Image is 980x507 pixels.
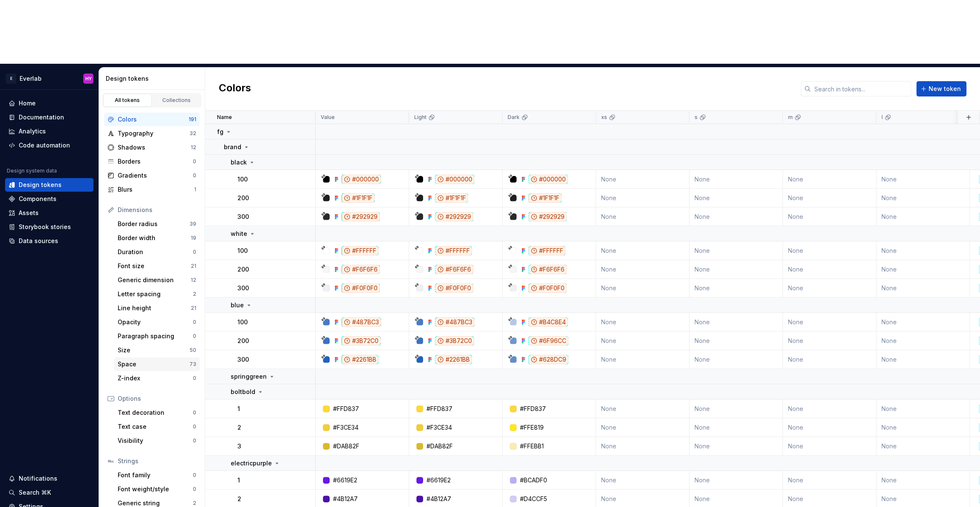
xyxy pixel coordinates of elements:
[104,113,200,126] a: Colors191
[435,193,468,203] div: #1F1F1F
[19,488,51,497] div: Search ⌘K
[118,248,193,256] div: Duration
[528,212,567,221] div: #292929
[104,155,200,168] a: Borders0
[435,265,473,274] div: #F6F6F6
[333,423,359,432] div: #F3CE34
[5,206,93,220] a: Assets
[114,406,200,419] a: Text decoration0
[231,388,255,396] p: boltbold
[426,495,451,503] div: #4B12A7
[114,468,200,482] a: Font family0
[104,141,200,154] a: Shadows12
[596,350,689,369] td: None
[876,418,970,437] td: None
[435,317,474,327] div: #487BC3
[596,399,689,418] td: None
[118,115,189,124] div: Colors
[114,245,200,259] a: Duration0
[689,331,783,350] td: None
[6,74,16,84] div: E
[19,181,62,189] div: Design tokens
[106,97,149,104] div: All tokens
[193,249,196,255] div: 0
[333,442,359,450] div: #DAB82F
[118,360,189,368] div: Space
[5,125,93,138] a: Analytics
[916,81,966,96] button: New token
[118,290,193,298] div: Letter spacing
[237,175,248,184] p: 100
[237,476,240,484] p: 1
[5,110,93,124] a: Documentation
[191,305,196,312] div: 21
[876,207,970,226] td: None
[528,283,567,293] div: #F0F0F0
[876,399,970,418] td: None
[114,343,200,357] a: Size50
[342,193,375,203] div: #1F1F1F
[85,75,92,82] div: HY
[19,223,71,231] div: Storybook stories
[114,259,200,273] a: Font size21
[876,313,970,331] td: None
[783,399,876,418] td: None
[426,423,452,432] div: #F3CE34
[881,114,883,121] p: l
[520,476,547,484] div: #BCADF0
[19,474,57,483] div: Notifications
[596,189,689,207] td: None
[596,331,689,350] td: None
[193,472,196,479] div: 0
[5,178,93,192] a: Design tokens
[118,332,193,340] div: Paragraph spacing
[118,318,193,326] div: Opacity
[414,114,426,121] p: Light
[601,114,607,121] p: xs
[193,172,196,179] div: 0
[237,265,249,274] p: 200
[333,405,359,413] div: #FFD837
[783,437,876,456] td: None
[520,423,544,432] div: #FFE819
[114,371,200,385] a: Z-index0
[5,96,93,110] a: Home
[114,420,200,433] a: Text case0
[596,279,689,297] td: None
[118,436,193,445] div: Visibility
[596,207,689,226] td: None
[596,260,689,279] td: None
[193,437,196,444] div: 0
[689,189,783,207] td: None
[114,434,200,448] a: Visibility0
[5,234,93,248] a: Data sources
[20,74,42,83] div: Everlab
[333,495,358,503] div: #4B12A7
[193,486,196,493] div: 0
[118,129,189,138] div: Typography
[596,313,689,331] td: None
[224,143,241,151] p: brand
[193,158,196,165] div: 0
[788,114,793,121] p: m
[689,418,783,437] td: None
[342,265,380,274] div: #F6F6F6
[7,167,57,174] div: Design system data
[106,74,201,83] div: Design tokens
[876,260,970,279] td: None
[596,418,689,437] td: None
[783,471,876,490] td: None
[237,194,249,202] p: 200
[783,313,876,331] td: None
[342,336,381,346] div: #3B72C0
[104,169,200,182] a: Gradients0
[876,279,970,297] td: None
[342,246,378,255] div: #FFFFFF
[118,220,189,228] div: Border radius
[237,284,249,292] p: 300
[783,241,876,260] td: None
[118,485,193,493] div: Font weight/style
[191,263,196,269] div: 21
[155,97,198,104] div: Collections
[237,246,248,255] p: 100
